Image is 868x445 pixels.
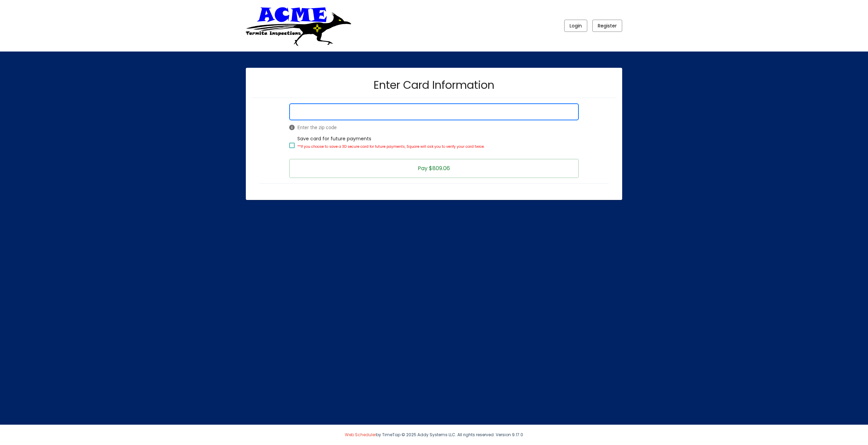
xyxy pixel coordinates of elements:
[290,104,578,120] iframe: To enrich screen reader interactions, please activate Accessibility in Grammarly extension settings
[297,143,485,151] p: **If you choose to save a 3D secure card for future payments, Square will ask you to verify your ...
[418,164,450,172] span: Pay $809.06
[297,135,485,156] span: Save card for future payments
[570,22,582,29] span: Login
[289,159,578,178] button: Pay $809.06
[289,124,578,131] span: Enter the zip code
[241,425,627,445] div: by TimeTap © 2025 Addy Systems LLC. All rights reserved. Version 9.17.0
[598,22,617,29] span: Register
[374,80,494,90] h2: Enter Card Information
[345,432,376,438] a: Web Scheduler
[564,20,587,32] button: Login
[592,20,622,32] button: Register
